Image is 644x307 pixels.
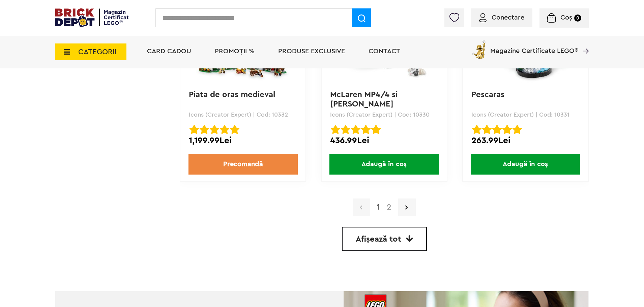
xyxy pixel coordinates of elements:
img: Evaluare cu stele [331,125,340,134]
a: Produse exclusive [278,48,345,55]
a: Card Cadou [147,48,191,55]
a: Precomandă [188,154,298,175]
a: Adaugă în coș [322,154,447,175]
span: CATEGORII [78,48,117,56]
p: Icons (Creator Expert) | Cod: 10332 [189,112,297,118]
p: Icons (Creator Expert) | Cod: 10330 [330,112,438,118]
img: Evaluare cu stele [210,125,219,134]
img: Evaluare cu stele [230,125,239,134]
img: Evaluare cu stele [502,125,512,134]
span: Afișează tot [356,235,401,243]
a: McLaren MP4/4 si [PERSON_NAME] [330,91,400,108]
a: Adaugă în coș [463,154,588,175]
img: Evaluare cu stele [371,125,381,134]
span: Adaugă în coș [329,154,439,175]
img: Evaluare cu stele [513,125,522,134]
div: 263.99Lei [471,136,580,145]
img: Evaluare cu stele [189,125,199,134]
span: Conectare [492,14,524,21]
a: Pescaras [471,91,504,99]
img: Evaluare cu stele [341,125,350,134]
img: Evaluare cu stele [361,125,371,134]
span: Magazine Certificate LEGO® [490,39,578,54]
img: Evaluare cu stele [351,125,360,134]
span: Adaugă în coș [471,154,580,175]
a: PROMOȚII % [215,48,255,55]
div: 1,199.99Lei [189,136,297,145]
a: Contact [369,48,400,55]
img: Evaluare cu stele [220,125,229,134]
img: Evaluare cu stele [482,125,492,134]
a: Afișează tot [342,227,427,251]
strong: 1 [374,203,383,211]
small: 0 [574,14,581,22]
div: 436.99Lei [330,136,438,145]
img: Evaluare cu stele [472,125,481,134]
a: Piata de oras medieval [189,91,275,99]
span: Coș [560,14,572,21]
a: Conectare [479,14,524,21]
img: Evaluare cu stele [492,125,502,134]
a: 2 [383,203,395,211]
img: Evaluare cu stele [200,125,209,134]
a: Pagina urmatoare [398,198,416,216]
p: Icons (Creator Expert) | Cod: 10331 [471,112,580,118]
a: Magazine Certificate LEGO® [578,39,589,45]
